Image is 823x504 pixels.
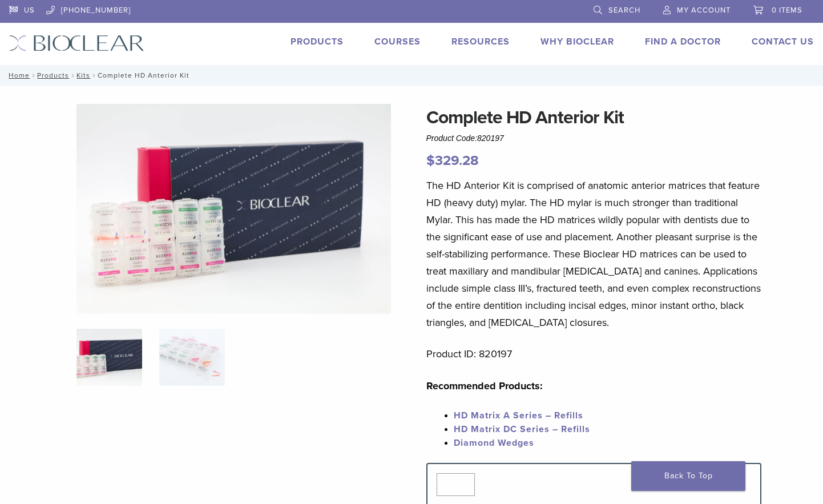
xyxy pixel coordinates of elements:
a: Find A Doctor [645,36,721,47]
a: Kits [76,71,90,79]
p: Product ID: 820197 [426,345,762,362]
img: Complete HD Anterior Kit - Image 2 [159,329,225,386]
bdi: 329.28 [426,152,479,169]
img: Bioclear [9,35,144,51]
a: Contact Us [752,36,814,47]
a: Products [291,36,344,47]
a: Resources [451,36,510,47]
a: Home [5,71,30,79]
nav: Complete HD Anterior Kit [1,65,822,86]
span: Search [608,6,640,15]
span: / [69,72,76,78]
span: My Account [677,6,731,15]
a: HD Matrix A Series – Refills [454,410,583,421]
img: IMG_8088 (1) [76,104,392,314]
span: / [30,72,37,78]
a: Courses [374,36,421,47]
a: HD Matrix DC Series – Refills [454,424,590,435]
img: IMG_8088-1-324x324.jpg [76,329,142,386]
span: Product Code: [426,134,504,143]
span: $ [426,152,435,169]
a: Why Bioclear [540,36,614,47]
span: 0 items [772,6,802,15]
span: 820197 [477,134,504,143]
a: Products [37,71,69,79]
a: Back To Top [631,461,745,491]
h1: Complete HD Anterior Kit [426,104,762,131]
a: Diamond Wedges [454,437,534,449]
span: / [90,72,98,78]
strong: Recommended Products: [426,380,543,392]
p: The HD Anterior Kit is comprised of anatomic anterior matrices that feature HD (heavy duty) mylar... [426,177,762,331]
